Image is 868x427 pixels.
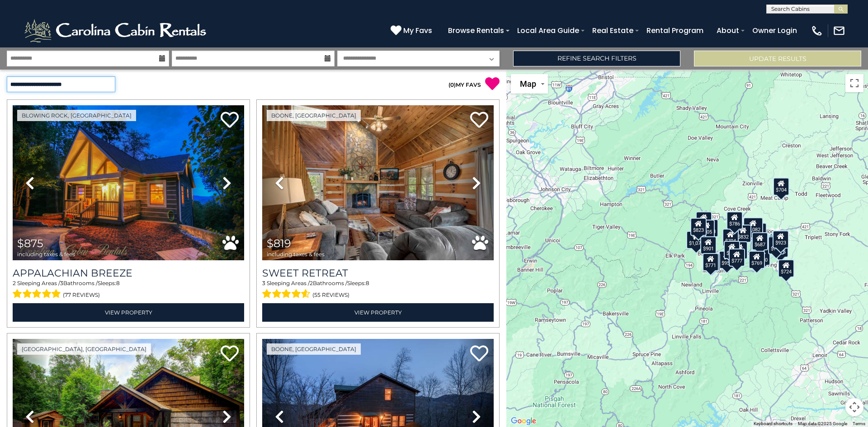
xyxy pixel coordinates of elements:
img: thumbnail_163265493.jpeg [13,105,244,260]
span: 2 [13,280,16,286]
div: $1,075 [686,231,706,249]
span: $819 [267,237,291,250]
span: (77 reviews) [63,289,100,301]
span: including taxes & fees [267,251,325,257]
a: Local Area Guide [513,23,584,38]
button: Update Results [694,51,861,66]
div: $845 [724,240,740,258]
a: View Property [262,303,494,322]
div: Sleeping Areas / Bathrooms / Sleeps: [13,279,244,301]
button: Toggle fullscreen view [845,74,863,92]
a: Refine Search Filters [513,51,680,66]
img: mail-regular-white.png [833,24,845,37]
a: Add to favorites [221,344,239,364]
img: thumbnail_166687690.jpeg [262,105,494,260]
div: $823 [690,218,707,236]
a: Terms (opens in new tab) [853,421,865,426]
a: Open this area in Google Maps (opens a new window) [509,415,538,427]
div: $923 [773,230,789,249]
span: ( ) [448,81,456,88]
div: $675 [772,239,788,258]
div: $687 [752,232,768,250]
a: Add to favorites [470,344,488,364]
a: Blowing Rock, [GEOGRAPHIC_DATA] [17,110,136,121]
div: $786 [726,211,743,230]
span: 0 [450,81,454,88]
div: $743 [768,236,784,254]
a: Sweet Retreat [262,267,494,279]
span: including taxes & fees [17,251,75,257]
div: $769 [749,251,765,269]
button: Keyboard shortcuts [754,421,793,427]
span: Map [520,79,536,89]
a: Owner Login [748,23,802,38]
a: Add to favorites [470,111,488,130]
a: Real Estate [588,23,638,38]
div: $704 [773,177,789,195]
a: Boone, [GEOGRAPHIC_DATA] [267,110,361,121]
span: 8 [116,280,120,286]
button: Change map style [511,74,548,94]
div: $585 [696,211,712,229]
a: Appalachian Breeze [13,267,244,279]
div: $958 [719,251,735,269]
div: $832 [735,224,751,242]
a: Browse Rentals [443,23,509,38]
span: 8 [366,280,369,286]
div: Sleeping Areas / Bathrooms / Sleeps: [262,279,494,301]
a: Rental Program [642,23,708,38]
span: My Favs [403,25,432,36]
a: About [712,23,744,38]
a: View Property [13,303,244,322]
div: $777 [729,249,745,267]
div: $901 [700,236,717,254]
span: $875 [17,237,43,250]
span: 3 [262,280,265,286]
div: $724 [778,259,794,277]
a: My Favs [391,25,434,37]
span: 3 [60,280,63,286]
div: $771 [703,253,719,271]
div: $704 [722,229,739,247]
button: Map camera controls [845,398,863,416]
img: Google [509,415,538,427]
span: (55 reviews) [312,289,349,301]
a: [GEOGRAPHIC_DATA], [GEOGRAPHIC_DATA] [17,343,151,355]
a: Boone, [GEOGRAPHIC_DATA] [267,343,361,355]
img: phone-regular-white.png [811,24,823,37]
div: $705 [698,220,715,238]
a: (0)MY FAVS [448,81,481,88]
span: 2 [310,280,313,286]
span: Map data ©2025 Google [798,421,847,426]
img: White-1-2.png [23,17,210,44]
a: Add to favorites [221,111,239,130]
div: $1,082 [743,217,763,235]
